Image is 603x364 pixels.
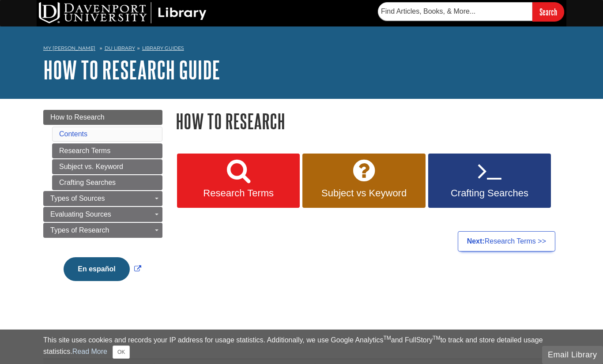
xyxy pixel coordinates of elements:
[72,348,107,355] a: Read More
[383,335,391,341] sup: TM
[43,110,162,296] div: Guide Page Menu
[59,130,87,138] a: Contents
[64,257,129,281] button: En español
[43,45,95,52] a: My [PERSON_NAME]
[43,42,560,56] nav: breadcrumb
[532,2,564,21] input: Search
[378,2,564,21] form: Searches DU Library's articles, books, and more
[302,154,425,208] a: Subject vs Keyword
[43,191,162,206] a: Types of Sources
[113,345,130,359] button: Close
[52,159,162,174] a: Subject vs. Keyword
[43,207,162,222] a: Evaluating Sources
[61,265,143,273] a: Link opens in new window
[50,226,109,234] span: Types of Research
[39,2,207,23] img: DU Library
[105,45,135,51] a: DU Library
[433,335,440,341] sup: TM
[50,113,105,121] span: How to Research
[43,223,162,238] a: Types of Research
[467,237,485,245] strong: Next:
[542,346,603,364] button: Email Library
[176,110,560,132] h1: How to Research
[378,2,532,21] input: Find Articles, Books, & More...
[50,195,105,202] span: Types of Sources
[142,45,184,51] a: Library Guides
[43,56,220,83] a: How to Research Guide
[458,231,555,251] a: Next:Research Terms >>
[52,175,162,190] a: Crafting Searches
[43,110,162,125] a: How to Research
[435,188,544,199] span: Crafting Searches
[177,154,300,208] a: Research Terms
[43,335,560,359] div: This site uses cookies and records your IP address for usage statistics. Additionally, we use Goo...
[50,210,111,218] span: Evaluating Sources
[428,154,551,208] a: Crafting Searches
[184,188,293,199] span: Research Terms
[309,188,418,199] span: Subject vs Keyword
[52,143,162,158] a: Research Terms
